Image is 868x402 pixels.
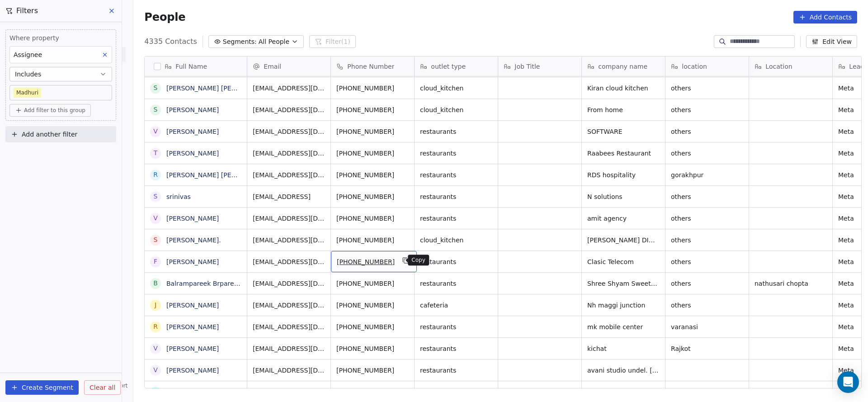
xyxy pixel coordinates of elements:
[166,106,219,114] a: [PERSON_NAME]
[154,279,158,288] div: B
[145,57,247,76] div: Full Name
[155,300,156,310] div: J
[420,322,492,331] span: restaurants
[420,149,492,158] span: restaurants
[253,127,325,136] span: [EMAIL_ADDRESS][DOMAIN_NAME]
[145,76,247,389] div: grid
[671,170,743,180] span: gorakhpur
[253,366,325,375] span: [EMAIL_ADDRESS][DOMAIN_NAME]
[671,214,743,223] span: others
[587,170,660,180] span: RDS hospitality
[587,127,660,136] span: SOFTWARE
[665,57,749,76] div: location
[420,214,492,223] span: restaurants
[166,85,274,92] a: [PERSON_NAME] [PERSON_NAME]
[166,193,191,200] a: srinivas
[253,322,325,331] span: [EMAIL_ADDRESS][DOMAIN_NAME]
[671,279,743,288] span: others
[336,279,409,288] span: [PHONE_NUMBER]
[166,236,221,244] a: [PERSON_NAME].
[671,257,743,266] span: others
[336,214,409,223] span: [PHONE_NUMBER]
[415,57,498,76] div: outlet type
[336,366,409,375] span: [PHONE_NUMBER]
[336,236,409,245] span: [PHONE_NUMBER]
[337,257,395,266] span: [PHONE_NUMBER]
[253,170,325,180] span: [EMAIL_ADDRESS][DOMAIN_NAME]
[671,322,743,331] span: varanasi
[153,322,158,331] div: R
[587,149,660,158] span: Raabees Restaurant
[253,388,325,397] span: [EMAIL_ADDRESS][DOMAIN_NAME]
[336,170,409,180] span: [PHONE_NUMBER]
[587,214,660,223] span: amit agency
[765,62,792,71] span: Location
[166,388,274,396] a: [PERSON_NAME] [PERSON_NAME]
[154,192,158,201] div: s
[420,170,492,180] span: restaurants
[253,214,325,223] span: [EMAIL_ADDRESS][DOMAIN_NAME]
[154,344,158,353] div: V
[154,148,158,158] div: T
[154,83,158,93] div: S
[587,344,660,353] span: kichat
[587,257,660,266] span: Clasic Telecom
[498,57,581,76] div: Job Title
[806,35,857,48] button: Edit View
[153,387,158,397] div: M
[331,57,414,76] div: Phone Number
[837,371,859,393] div: Open Intercom Messenger
[253,84,325,93] span: [EMAIL_ADDRESS][DOMAIN_NAME]
[420,388,492,397] span: restaurants
[671,192,743,201] span: others
[793,11,857,24] button: Add Contacts
[336,84,409,93] span: [PHONE_NUMBER]
[253,301,325,310] span: [EMAIL_ADDRESS][DOMAIN_NAME]
[587,279,660,288] span: Shree Shyam Sweets Chopta
[253,236,325,245] span: [EMAIL_ADDRESS][DOMAIN_NAME]
[336,192,409,201] span: [PHONE_NUMBER]
[587,84,660,93] span: Kiran cloud kitchen
[420,366,492,375] span: restaurants
[154,105,158,114] div: S
[587,366,660,375] span: avani studio undel. [GEOGRAPHIC_DATA]
[166,280,241,287] a: Balrampareek Brpareek
[420,301,492,310] span: cafeteria
[420,257,492,266] span: restaurants
[154,365,158,375] div: V
[749,57,832,76] div: Location
[154,213,158,223] div: V
[309,35,356,48] button: Filter(1)
[582,57,665,76] div: company name
[175,62,207,71] span: Full Name
[755,279,827,288] span: nathusari chopta
[420,192,492,201] span: restaurants
[336,105,409,114] span: [PHONE_NUMBER]
[587,301,660,310] span: Nh maggi junction
[336,301,409,310] span: [PHONE_NUMBER]
[144,36,197,47] span: 4335 Contacts
[420,344,492,353] span: restaurants
[253,344,325,353] span: [EMAIL_ADDRESS][DOMAIN_NAME]
[336,322,409,331] span: [PHONE_NUMBER]
[682,62,707,71] span: location
[336,344,409,353] span: [PHONE_NUMBER]
[411,256,425,264] p: Copy
[154,257,157,266] div: F
[154,235,158,245] div: S
[587,236,660,245] span: [PERSON_NAME] DIGITAL IMPAX.
[671,301,743,310] span: others
[587,105,660,114] span: From home
[671,105,743,114] span: others
[587,388,660,397] span: business
[253,149,325,158] span: [EMAIL_ADDRESS][DOMAIN_NAME]
[166,367,219,374] a: [PERSON_NAME]
[420,279,492,288] span: restaurants
[671,127,743,136] span: others
[336,388,409,397] span: [PHONE_NUMBER]
[671,149,743,158] span: others
[671,84,743,93] span: others
[166,302,219,309] a: [PERSON_NAME]
[154,127,158,136] div: V
[671,236,743,245] span: others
